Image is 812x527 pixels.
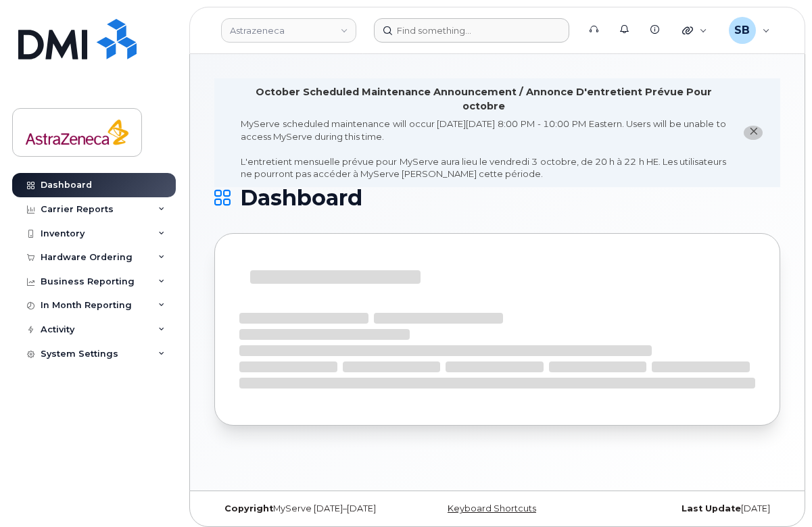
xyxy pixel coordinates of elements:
span: Dashboard [240,188,362,208]
div: October Scheduled Maintenance Announcement / Annonce D'entretient Prévue Pour octobre [241,85,726,114]
div: [DATE] [592,503,780,514]
div: MyServe scheduled maintenance will occur [DATE][DATE] 8:00 PM - 10:00 PM Eastern. Users will be u... [241,118,726,180]
button: close notification [744,126,763,140]
div: MyServe [DATE]–[DATE] [214,503,403,514]
a: Keyboard Shortcuts [448,503,536,513]
strong: Copyright [224,503,273,513]
strong: Last Update [682,503,741,513]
